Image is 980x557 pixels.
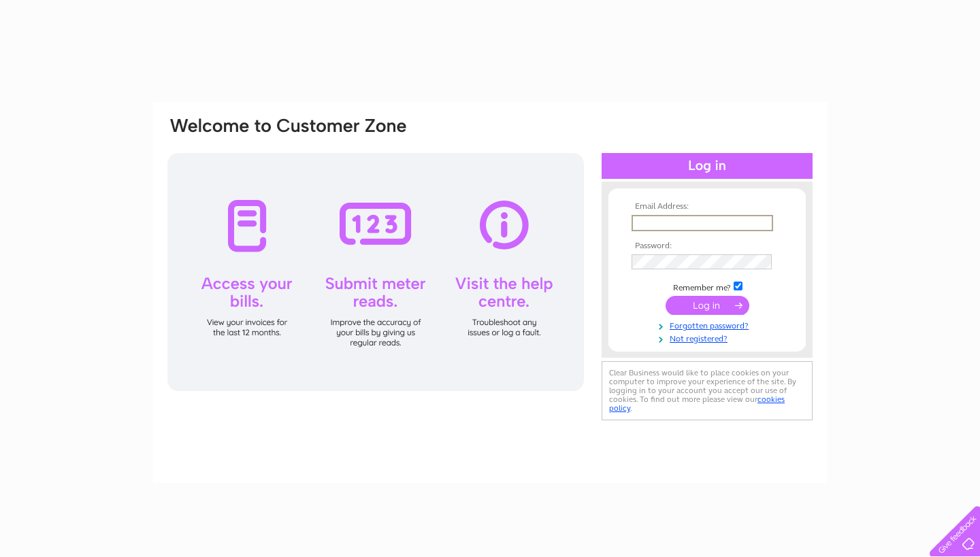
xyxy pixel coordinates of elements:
[628,280,786,293] td: Remember me?
[602,361,813,420] div: Clear Business would like to place cookies on your computer to improve your experience of the sit...
[609,394,785,413] a: cookies policy
[632,318,786,331] a: Forgotten password?
[628,241,786,251] th: Password:
[632,331,786,344] a: Not registered?
[666,296,749,315] input: Submit
[628,202,786,212] th: Email Address:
